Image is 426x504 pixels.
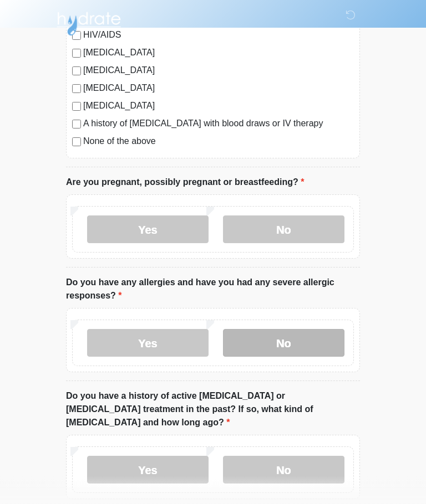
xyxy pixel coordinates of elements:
[66,276,360,303] label: Do you have any allergies and have you had any severe allergic responses?
[55,8,123,37] img: Hydrate IV Bar - Arcadia Logo
[223,330,344,357] label: No
[83,82,354,95] label: [MEDICAL_DATA]
[87,216,209,244] label: Yes
[72,49,81,58] input: [MEDICAL_DATA]
[83,135,354,148] label: None of the above
[66,176,304,189] label: Are you pregnant, possibly pregnant or breastfeeding?
[87,456,209,484] label: Yes
[83,47,354,60] label: [MEDICAL_DATA]
[72,67,81,76] input: [MEDICAL_DATA]
[72,120,81,129] input: A history of [MEDICAL_DATA] with blood draws or IV therapy
[223,216,344,244] label: No
[87,330,209,357] label: Yes
[223,456,344,484] label: No
[83,64,354,78] label: [MEDICAL_DATA]
[83,100,354,113] label: [MEDICAL_DATA]
[72,138,81,147] input: None of the above
[72,85,81,94] input: [MEDICAL_DATA]
[72,102,81,111] input: [MEDICAL_DATA]
[83,117,354,131] label: A history of [MEDICAL_DATA] with blood draws or IV therapy
[66,390,360,430] label: Do you have a history of active [MEDICAL_DATA] or [MEDICAL_DATA] treatment in the past? If so, wh...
